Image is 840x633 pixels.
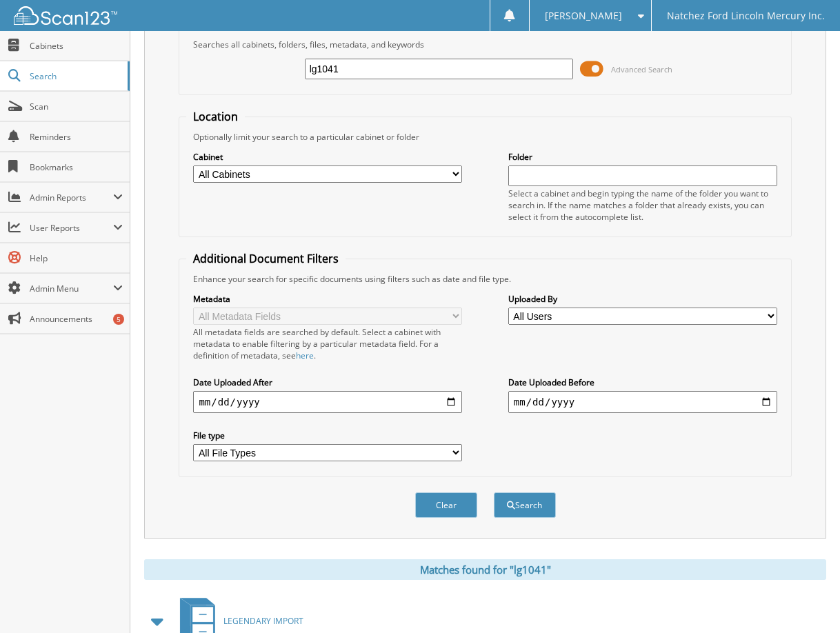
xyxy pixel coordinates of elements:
legend: Location [186,109,245,124]
span: Reminders [30,131,123,143]
button: Clear [415,492,477,518]
label: Date Uploaded Before [508,376,777,388]
span: Admin Menu [30,283,113,294]
label: Folder [508,151,777,163]
div: Optionally limit your search to a particular cabinet or folder [186,131,783,143]
span: Admin Reports [30,192,113,203]
span: User Reports [30,222,113,234]
span: Cabinets [30,40,123,52]
div: 5 [113,314,124,325]
legend: Additional Document Filters [186,251,346,266]
label: Uploaded By [508,293,777,305]
span: Search [30,70,121,82]
img: scan123-logo-white.svg [14,6,117,25]
input: end [508,391,777,413]
span: Help [30,252,123,264]
iframe: Chat Widget [771,567,840,633]
div: Searches all cabinets, folders, files, metadata, and keywords [186,39,783,50]
span: LEGENDARY IMPORT [223,615,303,627]
span: Scan [30,101,123,112]
label: Cabinet [193,151,462,163]
label: Date Uploaded After [193,376,462,388]
span: Advanced Search [611,64,672,74]
a: here [296,350,314,361]
button: Search [494,492,556,518]
label: Metadata [193,293,462,305]
span: Bookmarks [30,161,123,173]
span: Natchez Ford Lincoln Mercury Inc. [667,12,825,20]
div: All metadata fields are searched by default. Select a cabinet with metadata to enable filtering b... [193,326,462,361]
div: Enhance your search for specific documents using filters such as date and file type. [186,273,783,285]
div: Matches found for "lg1041" [144,559,826,580]
label: File type [193,430,462,441]
div: Select a cabinet and begin typing the name of the folder you want to search in. If the name match... [508,188,777,223]
span: Announcements [30,313,123,325]
span: [PERSON_NAME] [545,12,622,20]
input: start [193,391,462,413]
